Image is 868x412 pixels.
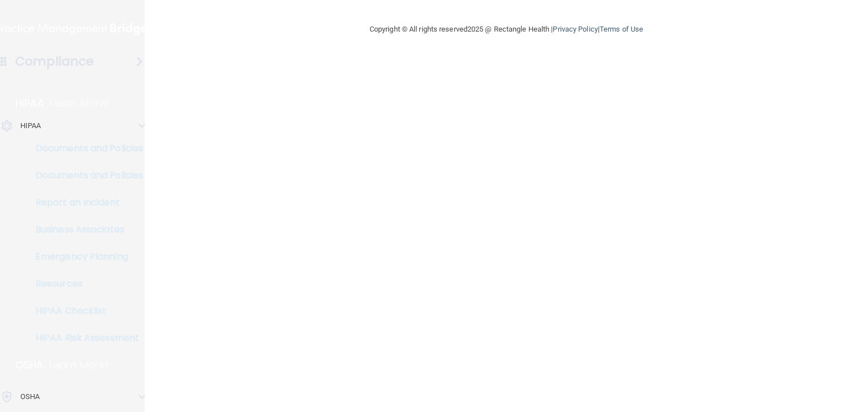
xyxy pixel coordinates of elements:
p: Learn More! [50,97,110,110]
a: Terms of Use [600,25,643,33]
p: Learn More! [49,358,109,372]
p: HIPAA Checklist [7,305,162,317]
p: Documents and Policies [7,143,162,154]
p: OSHA [15,358,44,372]
a: Privacy Policy [553,25,597,33]
p: Emergency Planning [7,251,162,262]
p: HIPAA Risk Assessment [7,332,162,344]
p: OSHA [20,390,40,404]
p: HIPAA [15,97,44,110]
p: HIPAA [20,119,41,133]
p: Report an Incident [7,197,162,208]
div: Copyright © All rights reserved 2025 @ Rectangle Health | | [300,11,713,47]
p: Resources [7,278,162,290]
p: Business Associates [7,224,162,235]
h4: Compliance [15,54,94,69]
p: Documents and Policies [7,170,162,181]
